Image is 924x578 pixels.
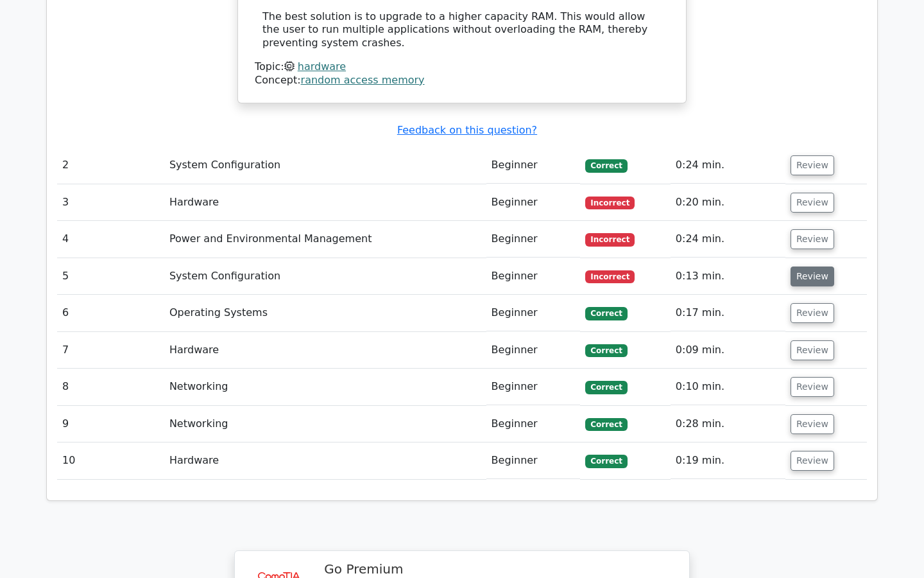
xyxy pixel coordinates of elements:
[57,332,164,369] td: 7
[791,451,834,471] button: Review
[791,303,834,323] button: Review
[486,295,581,331] td: Beginner
[791,267,834,286] button: Review
[164,221,486,258] td: Power and Environmental Management
[57,184,164,221] td: 3
[671,147,785,184] td: 0:24 min.
[671,369,785,405] td: 0:10 min.
[671,221,785,258] td: 0:24 min.
[262,10,662,50] div: The best solution is to upgrade to a higher capacity RAM. This would allow the user to run multip...
[164,332,486,369] td: Hardware
[671,258,785,295] td: 0:13 min.
[164,406,486,442] td: Networking
[671,406,785,442] td: 0:28 min.
[585,344,627,357] span: Correct
[164,442,486,479] td: Hardware
[671,184,785,221] td: 0:20 min.
[298,60,346,73] a: hardware
[57,295,164,331] td: 6
[486,442,581,479] td: Beginner
[486,147,581,184] td: Beginner
[164,184,486,221] td: Hardware
[791,193,834,213] button: Review
[585,270,635,283] span: Incorrect
[671,442,785,479] td: 0:19 min.
[57,221,164,258] td: 4
[486,258,581,295] td: Beginner
[164,147,486,184] td: System Configuration
[791,155,834,175] button: Review
[671,295,785,331] td: 0:17 min.
[486,406,581,442] td: Beginner
[585,233,635,246] span: Incorrect
[486,369,581,405] td: Beginner
[585,418,627,431] span: Correct
[486,332,581,369] td: Beginner
[164,258,486,295] td: System Configuration
[791,414,834,434] button: Review
[164,369,486,405] td: Networking
[164,295,486,331] td: Operating Systems
[791,229,834,249] button: Review
[585,197,635,209] span: Incorrect
[791,340,834,360] button: Review
[486,184,581,221] td: Beginner
[57,406,164,442] td: 9
[397,124,537,136] a: Feedback on this question?
[585,381,627,394] span: Correct
[255,60,669,74] div: Topic:
[57,258,164,295] td: 5
[585,307,627,320] span: Correct
[57,147,164,184] td: 2
[57,442,164,479] td: 10
[585,159,627,172] span: Correct
[791,377,834,397] button: Review
[671,332,785,369] td: 0:09 min.
[486,221,581,258] td: Beginner
[585,455,627,468] span: Correct
[57,369,164,405] td: 8
[255,74,669,87] div: Concept:
[301,74,425,86] a: random access memory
